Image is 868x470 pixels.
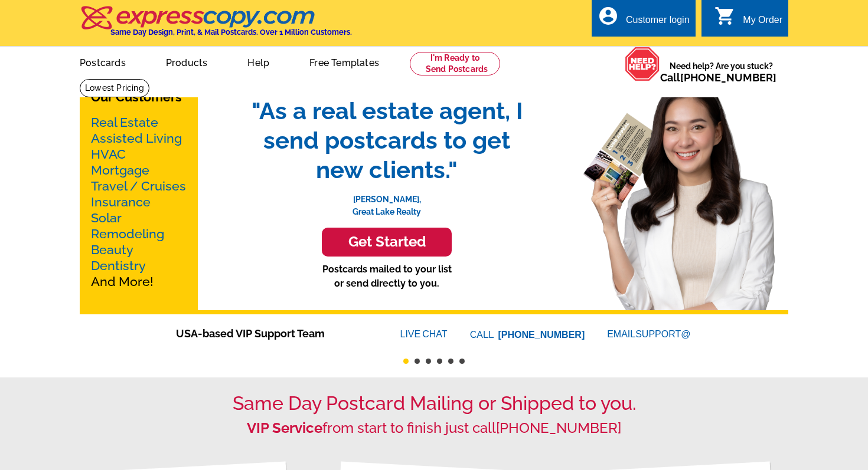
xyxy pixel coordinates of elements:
[660,71,776,84] span: Call
[437,359,442,364] button: 4 of 6
[635,327,692,341] font: SUPPORT@
[498,330,585,340] a: [PHONE_NUMBER]
[147,48,227,75] a: Products
[426,359,431,364] button: 3 of 6
[91,211,122,225] a: Solar
[91,226,164,241] a: Remodeling
[229,48,288,75] a: Help
[80,14,352,37] a: Same Day Design, Print, & Mail Postcards. Over 1 Million Customers.
[91,114,187,290] p: And More!
[80,420,788,437] h2: from start to finish just call
[91,163,149,178] a: Mortgage
[470,328,495,342] font: CALL
[239,262,534,291] p: Postcards mailed to your list or send directly to you.
[337,234,437,251] h3: Get Started
[607,329,692,339] a: EMAILSUPPORT@
[400,327,423,341] font: LIVE
[660,60,782,84] span: Need help? Are you stuck?
[176,326,365,341] span: USA-based VIP Support Team
[239,185,534,218] p: [PERSON_NAME], Great Lake Realty
[247,419,322,436] strong: VIP Service
[448,359,453,364] button: 5 of 6
[415,359,420,364] button: 2 of 6
[714,13,782,28] a: shopping_cart My Order
[403,359,409,364] button: 1 of 6
[91,115,158,130] a: Real Estate
[626,15,690,31] div: Customer login
[598,5,619,27] i: account_circle
[743,15,782,31] div: My Order
[680,71,776,84] a: [PHONE_NUMBER]
[291,48,398,75] a: Free Templates
[239,228,534,257] a: Get Started
[400,329,448,339] a: LIVECHAT
[91,147,126,162] a: HVAC
[91,179,186,193] a: Travel / Cruises
[239,96,534,185] span: "As a real estate agent, I send postcards to get new clients."
[61,48,145,75] a: Postcards
[110,28,352,37] h4: Same Day Design, Print, & Mail Postcards. Over 1 Million Customers.
[91,242,133,257] a: Beauty
[598,13,690,28] a: account_circle Customer login
[459,359,465,364] button: 6 of 6
[714,5,736,27] i: shopping_cart
[91,258,146,273] a: Dentistry
[496,419,621,436] a: [PHONE_NUMBER]
[91,195,151,209] a: Insurance
[625,47,660,81] img: help
[80,392,788,415] h1: Same Day Postcard Mailing or Shipped to you.
[91,131,182,146] a: Assisted Living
